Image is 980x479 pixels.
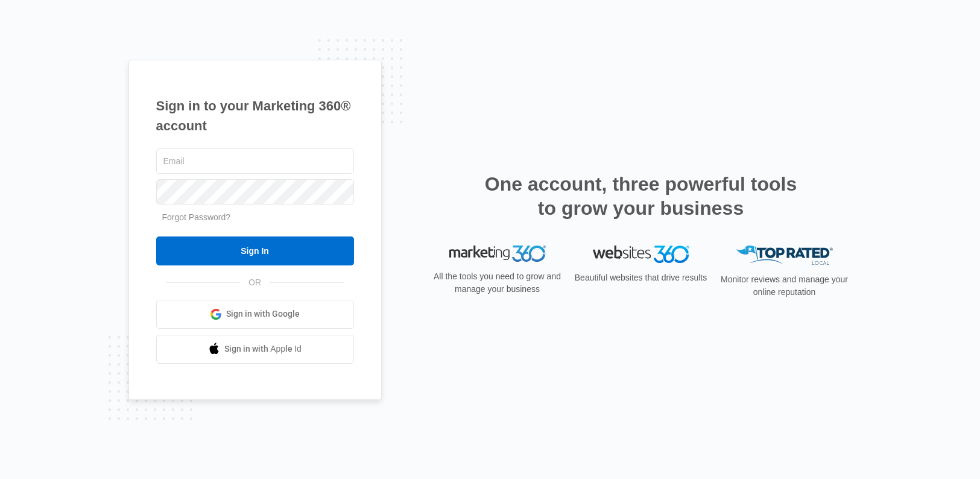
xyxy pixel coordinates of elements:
[593,246,689,263] img: Websites 360
[240,276,270,289] span: OR
[156,236,354,265] input: Sign In
[156,148,354,174] input: Email
[156,300,354,329] a: Sign in with Google
[449,246,546,262] img: Marketing 360
[224,343,302,355] span: Sign in with Apple Id
[717,273,852,299] p: Monitor reviews and manage your online reputation
[736,246,833,265] img: Top Rated Local
[574,271,709,284] p: Beautiful websites that drive results
[481,172,801,220] h2: One account, three powerful tools to grow your business
[430,270,565,296] p: All the tools you need to grow and manage your business
[156,335,354,364] a: Sign in with Apple Id
[162,212,231,222] a: Forgot Password?
[226,308,300,320] span: Sign in with Google
[156,96,354,136] h1: Sign in to your Marketing 360® account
